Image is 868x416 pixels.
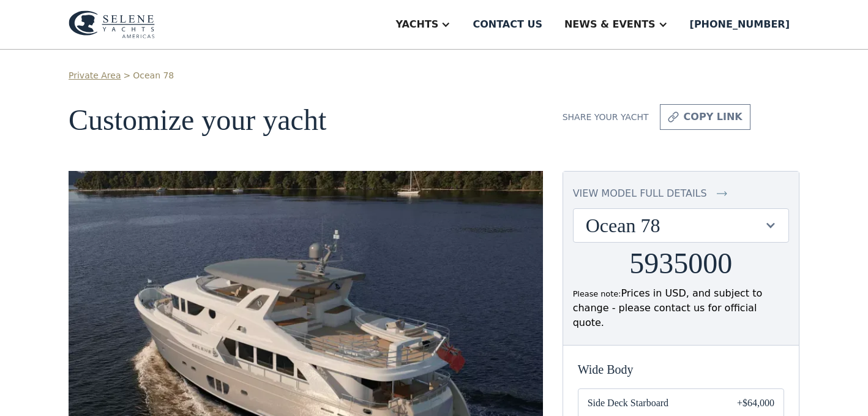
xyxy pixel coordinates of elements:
div: +$64,000 [737,396,774,410]
div: [PHONE_NUMBER] [690,17,790,32]
div: Contact us [473,17,542,32]
img: logo [69,10,155,39]
div: > [123,69,130,82]
h2: 5935000 [629,248,732,280]
a: view model full details [573,186,789,201]
img: icon [717,186,727,201]
a: copy link [660,104,750,130]
div: Prices in USD, and subject to change - please contact us for official quote. [573,286,789,330]
div: Yachts [395,17,438,32]
img: icon [668,110,679,124]
div: copy link [684,110,743,124]
div: Ocean 78 [586,214,764,237]
h1: Customize your yacht [69,104,543,137]
div: News & EVENTS [564,17,656,32]
a: Ocean 78 [133,69,174,82]
span: Side Deck Starboard [588,396,717,410]
div: Share your yacht [563,111,649,124]
div: Wide Body [578,360,784,379]
span: Please note: [573,289,621,298]
a: Private Area [69,69,121,82]
div: view model full details [573,186,707,201]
